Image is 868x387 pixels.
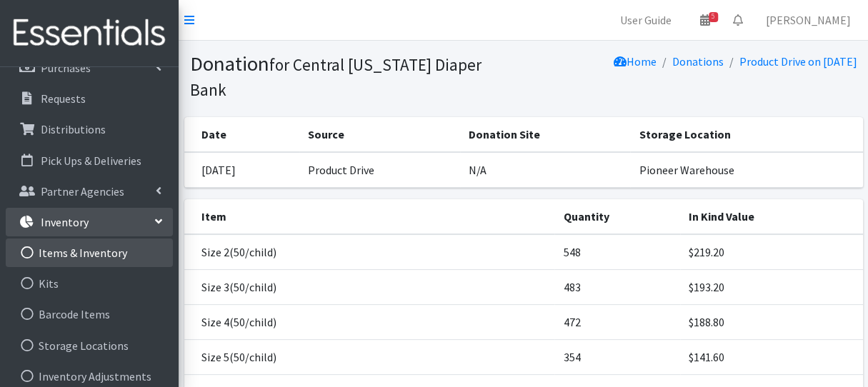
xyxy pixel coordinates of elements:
td: Size 2(50/child) [184,234,555,270]
p: Partner Agencies [41,184,124,198]
p: Purchases [41,61,91,75]
th: Item [184,199,555,234]
td: 483 [554,270,680,305]
a: Kits [6,269,173,298]
p: Inventory [41,215,89,229]
a: Partner Agencies [6,177,173,206]
a: User Guide [609,6,683,34]
a: Home [614,54,657,69]
td: N/A [460,152,630,188]
th: Date [184,117,300,152]
td: 354 [554,340,680,375]
p: Distributions [41,122,106,136]
td: Size 4(50/child) [184,305,555,340]
td: Size 3(50/child) [184,270,555,305]
th: Source [299,117,460,152]
td: 472 [554,305,680,340]
td: Size 5(50/child) [184,340,555,375]
a: Distributions [6,115,173,144]
td: Product Drive [299,152,460,188]
a: Purchases [6,54,173,82]
p: Requests [41,91,86,106]
td: $219.20 [680,234,862,270]
a: Requests [6,84,173,113]
a: Product Drive on [DATE] [739,54,857,69]
td: $193.20 [680,270,862,305]
small: for Central [US_STATE] Diaper Bank [190,54,482,100]
a: Pick Ups & Deliveries [6,146,173,175]
a: Barcode Items [6,300,173,328]
a: Storage Locations [6,331,173,360]
a: Inventory [6,208,173,236]
p: Pick Ups & Deliveries [41,154,141,168]
a: [PERSON_NAME] [754,6,862,34]
td: Pioneer Warehouse [630,152,862,188]
th: In Kind Value [680,199,862,234]
td: $141.60 [680,340,862,375]
span: 5 [709,12,718,22]
h1: Donation [190,51,519,101]
th: Storage Location [630,117,862,152]
th: Quantity [554,199,680,234]
img: HumanEssentials [6,9,173,57]
a: 5 [689,6,722,34]
a: Items & Inventory [6,238,173,267]
td: [DATE] [184,152,300,188]
td: $188.80 [680,305,862,340]
th: Donation Site [460,117,630,152]
a: Donations [672,54,724,69]
td: 548 [554,234,680,270]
